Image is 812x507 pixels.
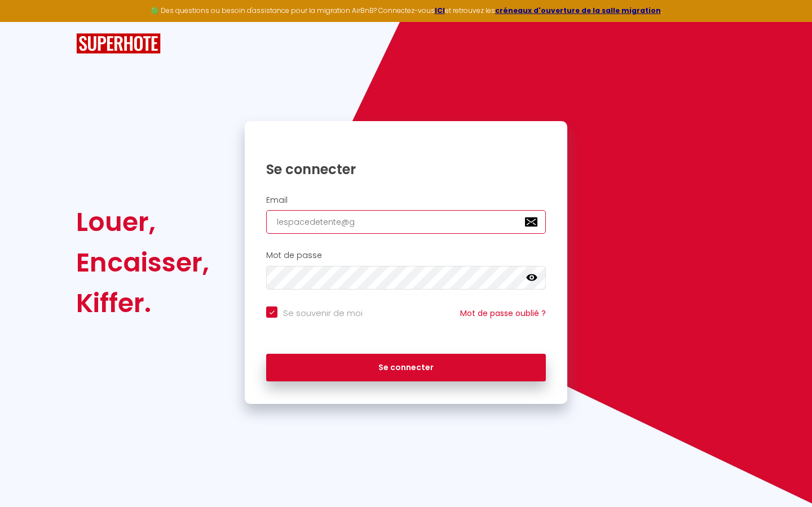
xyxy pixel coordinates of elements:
[266,251,546,260] h2: Mot de passe
[9,5,43,38] button: Ouvrir le widget de chat LiveChat
[435,6,445,15] a: ICI
[76,202,209,242] div: Louer,
[76,242,209,283] div: Encaisser,
[266,161,546,178] h1: Se connecter
[495,6,661,15] a: créneaux d'ouverture de la salle migration
[266,210,546,234] input: Ton Email
[266,195,546,205] h2: Email
[76,283,209,323] div: Kiffer.
[266,354,546,382] button: Se connecter
[76,33,161,54] img: SuperHote logo
[460,308,546,319] a: Mot de passe oublié ?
